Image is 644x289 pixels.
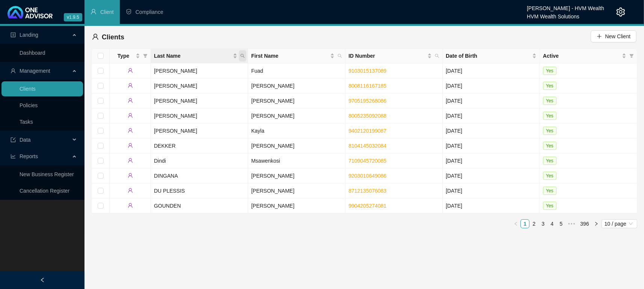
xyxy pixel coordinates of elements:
[543,187,557,195] span: Yes
[592,219,601,228] button: right
[128,98,133,103] span: user
[594,222,599,226] span: right
[128,83,133,88] span: user
[539,220,547,228] a: 3
[527,10,604,18] div: HVM Wealth Solutions
[154,52,231,60] span: Last Name
[443,63,540,78] td: [DATE]
[597,34,602,39] span: plus
[102,33,124,41] span: Clients
[128,158,133,163] span: user
[443,123,540,138] td: [DATE]
[248,93,345,108] td: [PERSON_NAME]
[126,9,132,15] span: safety
[443,49,540,63] th: Date of Birth
[64,13,82,21] span: v1.9.5
[543,157,557,165] span: Yes
[248,168,345,183] td: [PERSON_NAME]
[543,172,557,180] span: Yes
[248,198,345,213] td: [PERSON_NAME]
[628,50,635,61] span: filter
[20,153,38,159] span: Reports
[543,127,557,135] span: Yes
[605,220,634,228] span: 10 / page
[543,142,557,150] span: Yes
[248,49,345,63] th: First Name
[248,123,345,138] td: Kayla
[348,158,386,164] a: 7109045720085
[11,137,16,142] span: import
[511,219,520,228] li: Previous Page
[547,219,557,228] li: 4
[336,50,344,61] span: search
[348,113,386,119] a: 8005235092088
[443,168,540,183] td: [DATE]
[543,67,557,75] span: Yes
[348,143,386,149] a: 8104145032084
[20,102,38,108] a: Policies
[151,49,248,63] th: Last Name
[142,50,149,61] span: filter
[251,52,329,60] span: First Name
[248,78,345,93] td: [PERSON_NAME]
[338,54,342,58] span: search
[128,113,133,118] span: user
[540,49,637,63] th: Active
[443,93,540,108] td: [DATE]
[113,52,134,60] span: Type
[592,219,601,228] li: Next Page
[92,33,99,40] span: user
[151,93,248,108] td: [PERSON_NAME]
[521,220,529,228] a: 1
[446,52,531,60] span: Date of Birth
[100,9,114,15] span: Client
[543,52,620,60] span: Active
[90,9,97,15] span: user
[348,203,386,209] a: 9904205274081
[605,32,630,40] span: New Client
[443,183,540,198] td: [DATE]
[566,219,578,228] li: Next 5 Pages
[348,188,386,194] a: 8712135076083
[529,219,538,228] li: 2
[151,108,248,123] td: [PERSON_NAME]
[591,30,636,42] button: New Client
[616,7,625,16] span: setting
[520,219,529,228] li: 1
[578,220,591,228] a: 396
[443,138,540,153] td: [DATE]
[136,9,163,15] span: Compliance
[11,32,16,37] span: profile
[543,112,557,120] span: Yes
[239,50,246,61] span: search
[511,219,520,228] button: left
[151,78,248,93] td: [PERSON_NAME]
[20,86,36,92] a: Clients
[538,219,547,228] li: 3
[151,63,248,78] td: [PERSON_NAME]
[514,222,518,226] span: left
[548,220,556,228] a: 4
[543,82,557,90] span: Yes
[345,49,443,63] th: ID Number
[433,50,441,61] span: search
[530,220,538,228] a: 2
[20,50,45,56] a: Dashboard
[443,78,540,93] td: [DATE]
[110,49,151,63] th: Type
[128,68,133,73] span: user
[8,6,53,18] img: 2df55531c6924b55f21c4cf5d4484680-logo-light.svg
[348,68,386,74] a: 9103015137089
[566,219,578,228] span: •••
[11,154,16,159] span: line-chart
[248,183,345,198] td: [PERSON_NAME]
[443,153,540,168] td: [DATE]
[128,188,133,193] span: user
[128,173,133,178] span: user
[151,183,248,198] td: DU PLESSIS
[629,54,634,58] span: filter
[348,173,386,179] a: 9203010649086
[40,277,45,283] span: left
[20,119,33,125] a: Tasks
[443,108,540,123] td: [DATE]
